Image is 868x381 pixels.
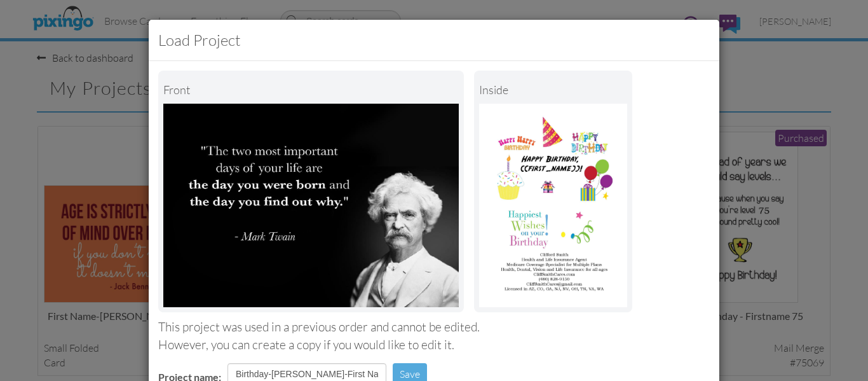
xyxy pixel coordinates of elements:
[479,76,627,104] div: inside
[158,336,710,354] div: However, you can create a copy if you would like to edit it.
[163,76,459,104] div: Front
[163,104,459,307] img: Landscape Image
[158,319,710,336] div: This project was used in a previous order and cannot be edited.
[158,29,710,51] h3: Load Project
[479,104,627,307] img: Portrait Image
